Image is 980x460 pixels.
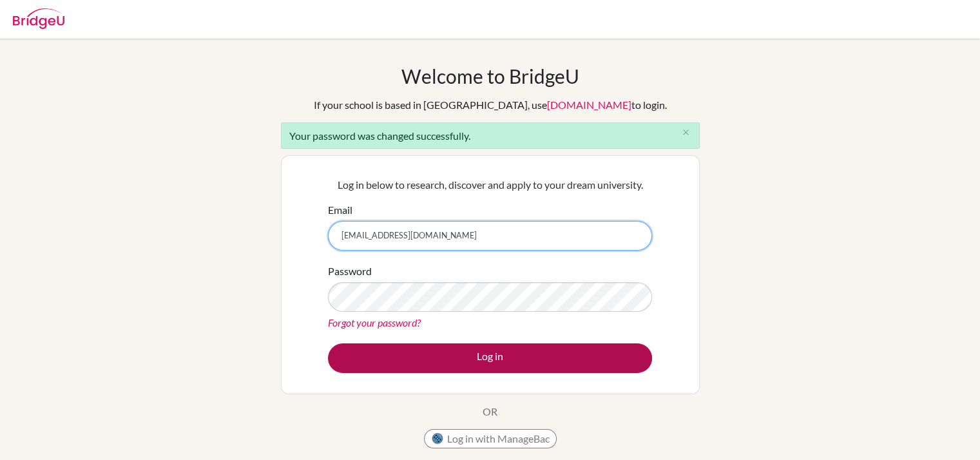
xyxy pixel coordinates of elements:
label: Password [328,264,372,279]
i: close [681,128,691,137]
button: Log in [328,343,652,373]
div: If your school is based in [GEOGRAPHIC_DATA], use to login. [314,97,667,113]
p: Log in below to research, discover and apply to your dream university. [328,177,652,193]
img: Bridge-U [13,8,64,29]
a: Forgot your password? [328,316,421,329]
label: Email [328,202,352,218]
div: Your password was changed successfully. [281,122,700,149]
button: Log in with ManageBac [424,429,557,448]
p: OR [483,404,497,419]
button: Close [673,123,699,142]
h1: Welcome to BridgeU [401,64,579,88]
a: [DOMAIN_NAME] [547,99,631,111]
